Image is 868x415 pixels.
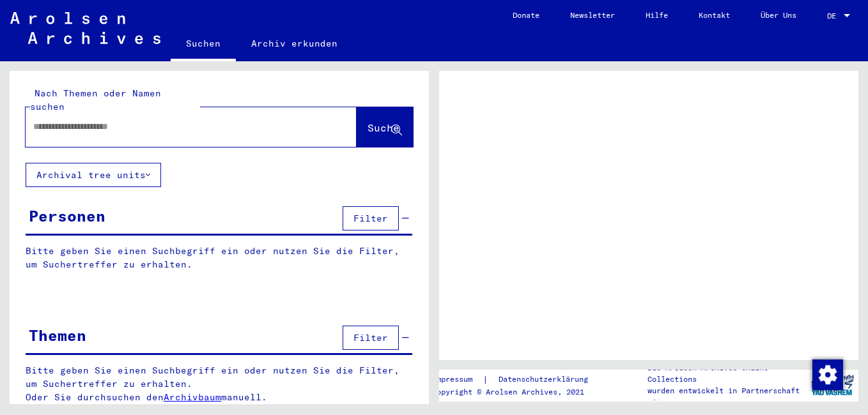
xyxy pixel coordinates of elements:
[812,359,842,389] div: Zustimmung ändern
[26,163,161,187] button: Archival tree units
[432,373,483,386] a: Impressum
[812,359,843,390] img: Zustimmung ändern
[368,121,399,134] span: Suche
[26,245,412,271] p: Bitte geben Sie einen Suchbegriff ein oder nutzen Sie die Filter, um Suchertreffer zu erhalten.
[357,107,413,147] button: Suche
[171,28,236,61] a: Suchen
[353,332,388,343] span: Filter
[236,28,353,59] a: Archiv erkunden
[26,364,413,404] p: Bitte geben Sie einen Suchbegriff ein oder nutzen Sie die Filter, um Suchertreffer zu erhalten. O...
[343,326,399,350] button: Filter
[343,206,399,230] button: Filter
[647,385,806,408] p: wurden entwickelt in Partnerschaft mit
[432,386,603,398] p: Copyright © Arolsen Archives, 2021
[10,12,160,44] img: Arolsen_neg.svg
[353,213,388,224] span: Filter
[29,204,105,227] div: Personen
[809,369,856,401] img: yv_logo.png
[827,11,841,20] span: DE
[432,373,603,386] div: |
[488,373,603,386] a: Datenschutzerklärung
[29,324,86,347] div: Themen
[647,362,806,385] p: Die Arolsen Archives Online-Collections
[164,391,221,403] a: Archivbaum
[30,87,161,112] mat-label: Nach Themen oder Namen suchen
